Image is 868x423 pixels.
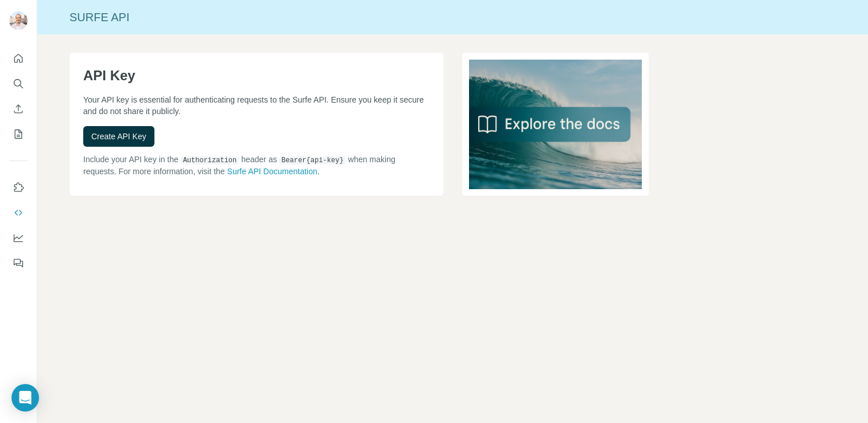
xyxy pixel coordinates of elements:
[11,384,39,412] div: Open Intercom Messenger
[83,154,430,177] p: Include your API key in the header as when making requests. For more information, visit the .
[181,156,239,164] code: Authorization
[37,9,868,25] div: Surfe API
[9,73,28,94] button: Search
[9,99,28,119] button: Enrich CSV
[279,156,346,164] code: Bearer {api-key}
[91,131,146,142] span: Create API Key
[9,228,28,248] button: Dashboard
[9,253,28,273] button: Feedback
[83,94,430,117] p: Your API key is essential for authenticating requests to the Surfe API. Ensure you keep it secure...
[9,124,28,144] button: My lists
[9,48,28,69] button: Quick start
[83,126,154,147] button: Create API Key
[227,167,317,176] a: Surfe API Documentation
[9,177,28,198] button: Use Surfe on LinkedIn
[9,202,28,223] button: Use Surfe API
[83,66,430,85] h1: API Key
[9,11,28,30] img: Avatar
